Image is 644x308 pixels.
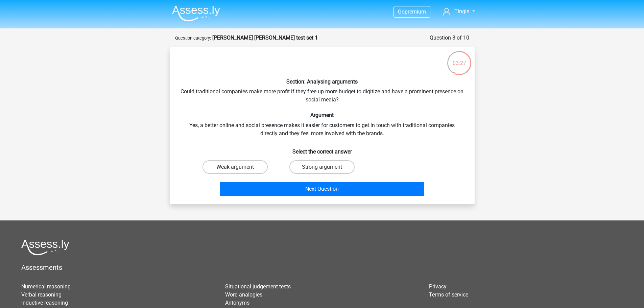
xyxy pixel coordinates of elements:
[181,112,464,118] h6: Argument
[21,300,68,306] a: Inductive reasoning
[21,239,69,255] img: Assessly logo
[21,283,71,290] a: Numerical reasoning
[225,283,291,290] a: Situational judgement tests
[398,8,405,15] span: Go
[172,53,472,199] div: Could traditional companies make more profit if they free up more budget to digitize and have a p...
[181,143,464,155] h6: Select the correct answer
[21,263,623,271] h5: Assessments
[202,160,268,174] label: Weak argument
[225,291,262,298] a: Word analogies
[220,182,424,196] button: Next Question
[440,7,477,16] a: Tingis
[172,5,220,21] img: Assessly
[289,160,355,174] label: Strong argument
[225,300,249,306] a: Antonyms
[175,35,211,41] small: Question category:
[21,291,62,298] a: Verbal reasoning
[430,34,469,42] div: Question 8 of 10
[454,8,469,15] span: Tingis
[429,291,468,298] a: Terms of service
[405,8,426,15] span: premium
[181,78,464,85] h6: Section: Analysing arguments
[212,34,318,41] strong: [PERSON_NAME] [PERSON_NAME] test set 1
[394,7,430,16] a: Gopremium
[447,50,472,67] div: 03:27
[429,283,447,290] a: Privacy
